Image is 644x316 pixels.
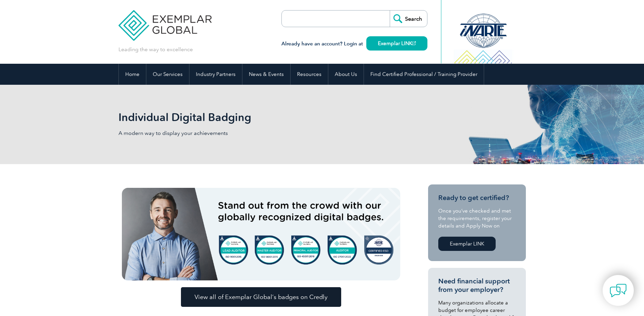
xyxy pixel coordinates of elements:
a: Our Services [146,64,189,85]
a: News & Events [242,64,290,85]
a: View all of Exemplar Global’s badges on Credly [181,287,341,307]
a: Exemplar LINK [438,237,496,251]
a: Exemplar LINK [366,36,427,51]
p: Leading the way to excellence [118,46,193,53]
a: Resources [291,64,328,85]
a: Home [119,64,146,85]
img: badges [122,188,400,280]
h3: Already have an account? Login at [281,40,427,48]
h3: Ready to get certified? [438,194,516,202]
span: View all of Exemplar Global’s badges on Credly [195,294,328,300]
h3: Need financial support from your employer? [438,277,516,294]
img: open_square.png [412,41,416,45]
p: A modern way to display your achievements [118,130,322,137]
img: contact-chat.png [610,282,627,299]
input: Search [390,11,427,27]
h2: Individual Digital Badging [118,112,404,123]
a: Industry Partners [189,64,242,85]
p: Once you’ve checked and met the requirements, register your details and Apply Now on [438,207,516,230]
a: Find Certified Professional / Training Provider [364,64,484,85]
a: About Us [328,64,364,85]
